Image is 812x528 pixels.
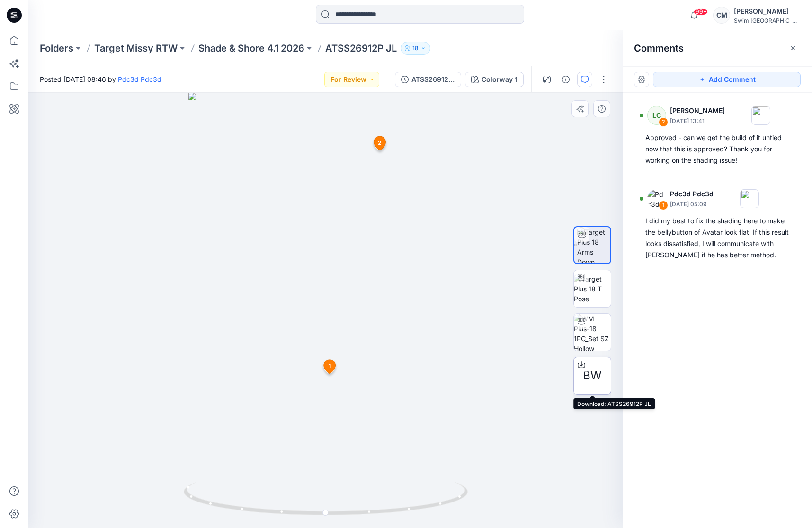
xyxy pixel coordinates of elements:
div: LC [647,106,666,125]
div: CM [713,7,730,24]
a: Folders [40,42,73,55]
button: Details [558,72,573,87]
p: 18 [412,43,419,53]
span: Posted [DATE] 08:46 by [40,74,161,84]
span: 99+ [694,8,708,16]
div: Approved - can we get the build of it untied now that this is approved? Thank you for working on ... [645,132,789,166]
div: Colorway 1 [482,74,518,85]
a: Pdc3d Pdc3d [118,75,161,83]
p: [DATE] 13:41 [670,116,725,126]
a: Target Missy RTW [94,42,178,55]
img: Pdc3d Pdc3d [647,189,666,208]
div: 1 [659,201,668,210]
div: Swim [GEOGRAPHIC_DATA] [734,17,800,24]
div: ATSS26912P JL [411,74,455,85]
div: 2 [659,117,668,127]
p: Pdc3d Pdc3d [670,188,714,200]
button: ATSS26912P JL [395,72,461,87]
div: [PERSON_NAME] [734,6,800,17]
button: Add Comment [653,72,801,87]
div: I did my best to fix the shading here to make the bellybutton of Avatar look flat. If this result... [645,215,789,261]
button: Colorway 1 [465,72,524,87]
a: Shade & Shore 4.1 2026 [198,42,304,55]
p: ATSS26912P JL [325,42,397,55]
span: BW [583,367,602,384]
p: [DATE] 05:09 [670,200,714,209]
img: Target Plus 18 Arms Down [577,227,610,263]
img: Target Plus 18 T Pose [574,274,611,304]
p: [PERSON_NAME] [670,105,725,116]
img: WM Plus-18 1PC_Set SZ Hollow [574,314,611,351]
h2: Comments [634,43,684,54]
button: 18 [401,42,430,55]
